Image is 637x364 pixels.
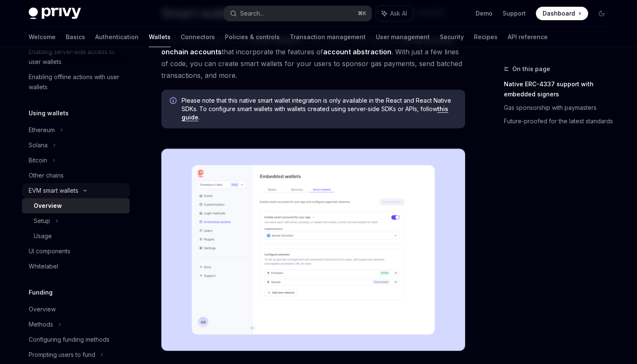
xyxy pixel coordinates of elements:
span: Privy makes it easy to create for your users. Smart wallets are that incorporate the features of ... [161,34,465,81]
a: Basics [66,27,85,47]
a: Policies & controls [225,27,280,47]
div: EVM smart wallets [29,186,78,196]
a: Authentication [95,27,139,47]
a: Demo [476,9,492,18]
div: Overview [29,304,56,314]
div: UI components [29,246,70,256]
a: Welcome [29,27,56,47]
div: Usage [34,231,52,241]
div: Enabling offline actions with user wallets [29,72,125,92]
div: Whitelabel [29,261,58,271]
div: Solana [29,140,48,150]
div: Configuring funding methods [29,335,110,345]
div: Overview [34,201,62,211]
a: Other chains [22,168,130,183]
div: Ethereum [29,125,55,135]
span: ⌘ K [358,10,367,17]
a: Dashboard [536,7,588,20]
a: Whitelabel [22,259,130,274]
a: UI components [22,244,130,259]
span: Ask AI [390,9,407,18]
button: Toggle dark mode [595,7,608,20]
a: API reference [508,27,548,47]
img: dark logo [29,8,81,19]
a: Recipes [474,27,498,47]
h5: Using wallets [29,108,69,118]
div: Search... [240,8,264,19]
a: Native ERC-4337 support with embedded signers [504,77,615,101]
a: Overview [22,302,130,317]
div: Other chains [29,170,64,181]
div: Prompting users to fund [29,350,95,360]
span: On this page [512,64,550,74]
button: Search...⌘K [224,6,372,21]
a: Connectors [181,27,215,47]
span: Dashboard [543,9,575,18]
a: Configuring funding methods [22,332,130,347]
a: Gas sponsorship with paymasters [504,101,615,114]
a: Wallets [149,27,171,47]
div: Methods [29,319,53,329]
div: Bitcoin [29,155,47,165]
svg: Info [170,97,178,106]
a: Future-proofed for the latest standards [504,114,615,128]
a: Support [503,9,526,18]
a: Enabling offline actions with user wallets [22,69,130,95]
a: Overview [22,198,130,213]
button: Ask AI [376,6,413,21]
a: Security [440,27,464,47]
div: Setup [34,216,50,226]
span: Please note that this native smart wallet integration is only available in the React and React Na... [182,96,457,122]
a: account abstraction [323,48,391,56]
a: Transaction management [290,27,366,47]
h5: Funding [29,287,53,298]
a: User management [376,27,430,47]
a: Usage [22,228,130,244]
img: Sample enable smart wallets [161,149,465,351]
